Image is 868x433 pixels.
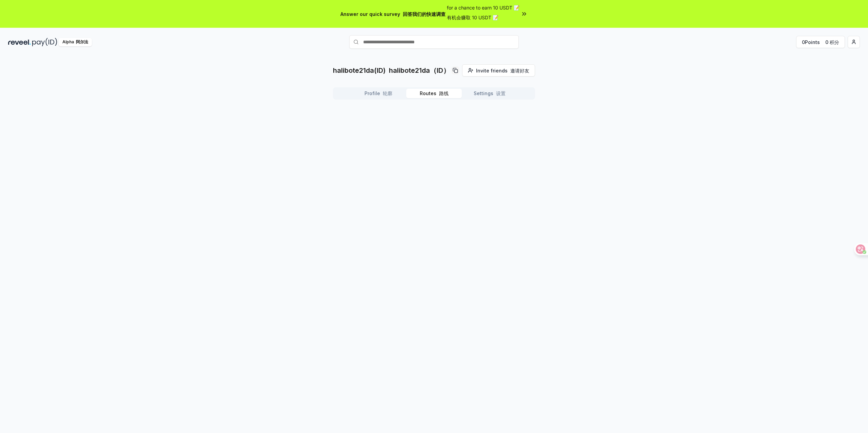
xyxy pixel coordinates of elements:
font: 阿尔法 [76,39,88,44]
font: 0 积分 [825,39,839,45]
span: for a chance to earn 10 USDT 📝 [447,4,519,24]
font: 回答我们的快速调查 [403,11,446,17]
font: 轮廓 [383,90,392,96]
font: halibote21da（ID） [389,66,450,74]
p: halibote21da(ID) [333,66,450,75]
span: Answer our quick survey [340,10,446,18]
button: Routes [406,89,462,98]
span: Invite friends [476,67,529,74]
font: 路线 [439,90,449,96]
img: pay_id [32,38,57,46]
font: 邀请好友 [510,68,529,73]
button: Settings [462,89,517,98]
button: Invite friends 邀请好友 [462,64,535,77]
font: 设置 [496,90,506,96]
button: 0Points 0 积分 [796,36,845,48]
img: reveel_dark [8,38,31,46]
font: 有机会赚取 10 USDT 📝 [447,15,498,20]
div: Alpha [59,38,92,46]
button: Profile [351,89,406,98]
